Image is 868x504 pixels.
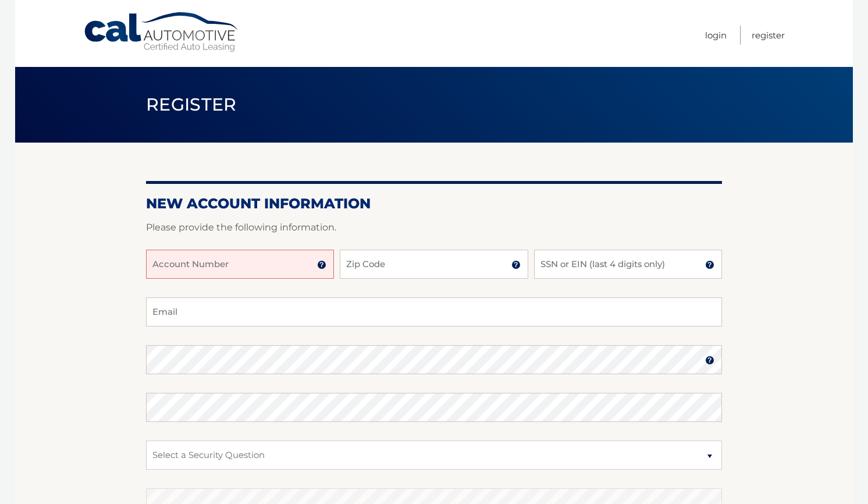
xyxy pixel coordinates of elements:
input: Zip Code [340,250,528,279]
img: tooltip.svg [317,260,326,269]
input: Email [146,297,722,326]
a: Login [705,26,727,45]
input: SSN or EIN (last 4 digits only) [534,250,722,279]
input: Account Number [146,250,334,279]
p: Please provide the following information. [146,219,722,236]
img: tooltip.svg [511,260,521,269]
span: Register [146,94,237,115]
a: Register [752,26,785,45]
img: tooltip.svg [705,260,714,269]
a: Cal Automotive [83,12,240,53]
img: tooltip.svg [705,356,714,365]
h2: New Account Information [146,195,722,212]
